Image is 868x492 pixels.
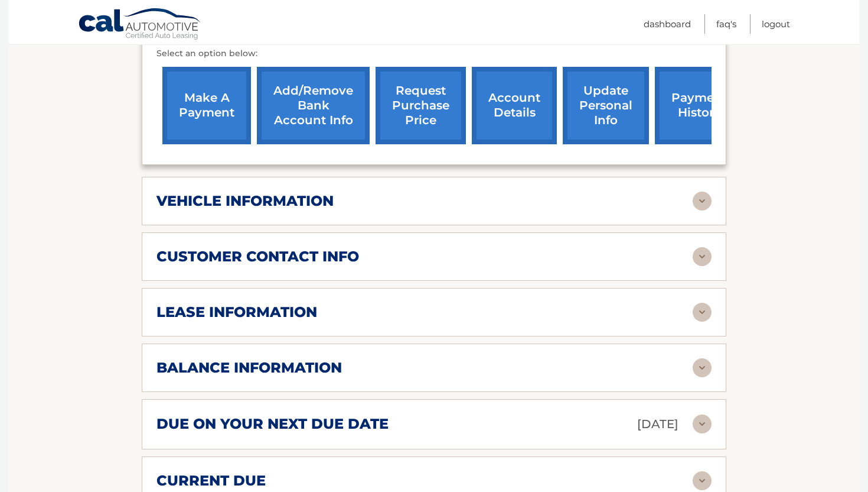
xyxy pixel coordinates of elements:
[644,14,691,34] a: Dashboard
[257,67,370,144] a: Add/Remove bank account info
[78,8,202,42] a: Cal Automotive
[156,359,342,377] h2: balance information
[693,303,712,322] img: accordion-rest.svg
[156,415,389,433] h2: due on your next due date
[156,192,334,210] h2: vehicle information
[156,303,317,321] h2: lease information
[693,192,712,211] img: accordion-rest.svg
[693,247,712,266] img: accordion-rest.svg
[156,472,266,490] h2: current due
[655,67,743,144] a: payment history
[762,14,790,34] a: Logout
[693,358,712,377] img: accordion-rest.svg
[693,415,712,433] img: accordion-rest.svg
[693,471,712,490] img: accordion-rest.svg
[472,67,557,144] a: account details
[162,67,251,144] a: make a payment
[716,14,736,34] a: FAQ's
[156,47,712,61] p: Select an option below:
[376,67,466,144] a: request purchase price
[156,248,359,266] h2: customer contact info
[637,414,678,435] p: [DATE]
[563,67,649,144] a: update personal info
